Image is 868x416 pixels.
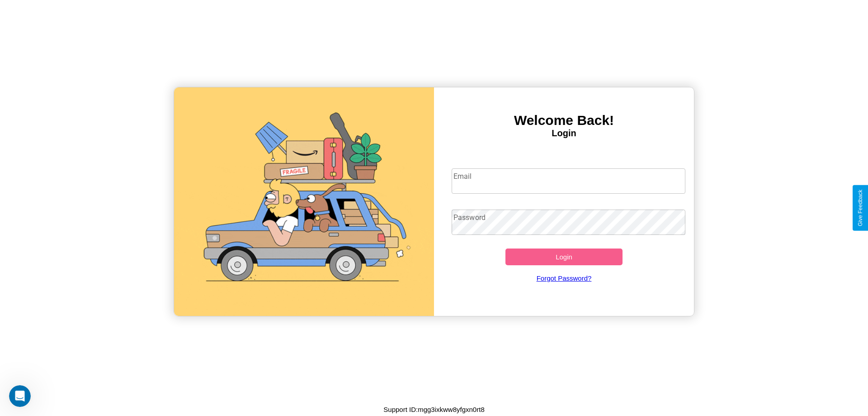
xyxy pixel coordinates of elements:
[857,190,863,226] div: Give Feedback
[505,249,623,265] button: Login
[434,128,694,139] h4: Login
[434,113,694,128] h3: Welcome Back!
[383,403,484,416] p: Support ID: mgg3ixkww8yfgxn0rt8
[174,87,434,316] img: gif
[9,385,31,407] iframe: Intercom live chat
[447,265,681,291] a: Forgot Password?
